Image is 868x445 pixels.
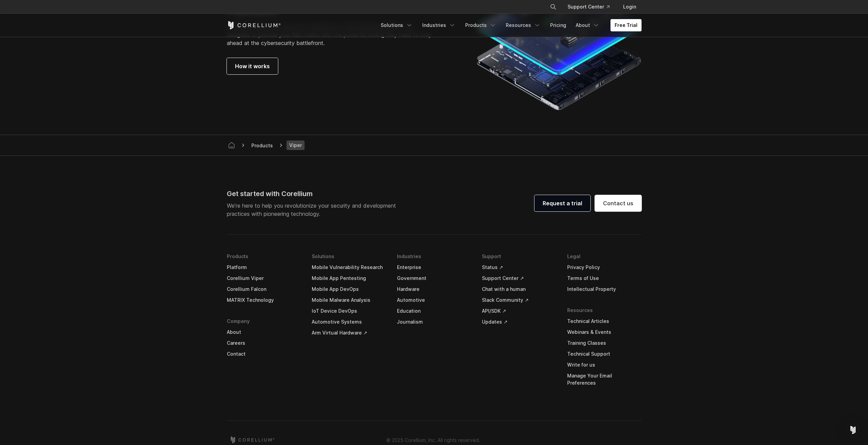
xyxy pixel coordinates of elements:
[386,436,480,444] p: © 2025 Corellium, Inc. All rights reserved.
[534,195,590,211] a: Request a trial
[418,19,460,31] a: Industries
[397,295,471,306] a: Automotive
[227,251,642,399] div: Navigation Menu
[312,327,386,338] a: Arm Virtual Hardware ↗
[397,262,471,273] a: Enterprise
[572,19,604,31] a: About
[610,19,642,31] a: Free Trial
[312,284,386,295] a: Mobile App DevOps
[227,189,401,199] div: Get started with Corellium
[482,284,556,295] a: Chat with a human
[227,58,278,74] a: How it works
[567,327,642,338] a: Webinars & Events
[312,295,386,306] a: Mobile Malware Analysis
[377,19,417,31] a: Solutions
[546,19,570,31] a: Pricing
[562,1,615,13] a: Support Center
[227,284,301,295] a: Corellium Falcon
[227,262,301,273] a: Platform
[502,19,545,31] a: Resources
[567,359,642,370] a: Write for us
[235,62,270,70] span: How it works
[312,273,386,284] a: Mobile App Pentesting
[595,195,642,211] a: Contact us
[227,348,301,359] a: Contact
[618,1,642,13] a: Login
[567,338,642,348] a: Training Classes
[227,338,301,348] a: Careers
[482,316,556,327] a: Updates ↗
[397,316,471,327] a: Journalism
[567,284,642,295] a: Intellectual Property
[227,21,281,29] a: Corellium Home
[567,370,642,388] a: Manage Your Email Preferences
[227,273,301,284] a: Corellium Viper
[542,1,642,13] div: Navigation Menu
[230,436,275,443] a: Corellium home
[227,202,401,218] p: We’re here to help you revolutionize your security and development practices with pioneering tech...
[249,141,276,150] span: Products
[227,327,301,338] a: About
[377,19,642,31] div: Navigation Menu
[312,262,386,273] a: Mobile Vulnerability Research
[547,1,559,13] button: Search
[249,142,276,149] div: Products
[567,262,642,273] a: Privacy Policy
[482,262,556,273] a: Status ↗
[567,316,642,327] a: Technical Articles
[482,306,556,316] a: API/SDK ↗
[286,140,305,150] span: Viper
[567,273,642,284] a: Terms of Use
[397,306,471,316] a: Education
[397,273,471,284] a: Government
[845,422,861,438] div: Open Intercom Messenger
[312,316,386,327] a: Automotive Systems
[397,284,471,295] a: Hardware
[567,348,642,359] a: Technical Support
[312,306,386,316] a: IoT Device DevOps
[225,140,238,150] a: Corellium home
[461,19,500,31] a: Products
[227,295,301,306] a: MATRIX Technology
[482,295,556,306] a: Slack Community ↗
[482,273,556,284] a: Support Center ↗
